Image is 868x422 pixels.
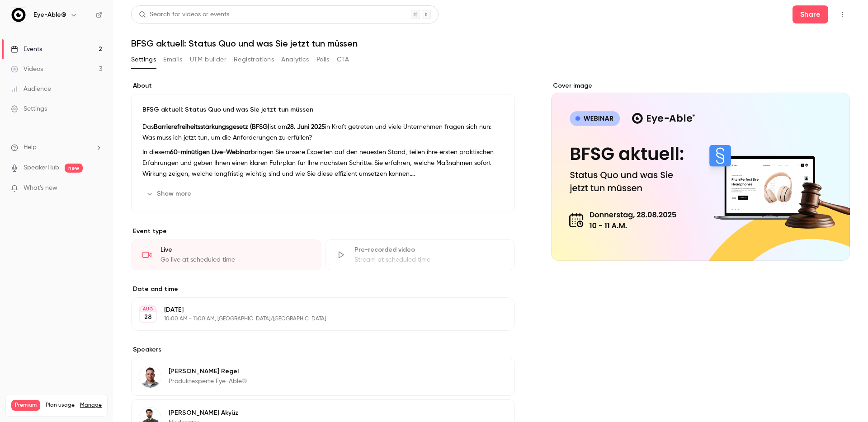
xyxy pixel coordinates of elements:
[142,105,504,114] p: BFSG aktuell: Status Quo und was Sie jetzt tun müssen
[80,402,102,409] a: Manage
[131,285,515,294] label: Date and time
[46,402,75,409] span: Plan usage
[11,45,42,54] div: Events
[131,345,515,354] label: Speakers
[169,377,247,386] p: Produktexperte Eye-Able®
[169,408,238,417] p: [PERSON_NAME] Akyüz
[11,400,40,411] span: Premium
[354,255,504,264] div: Stream at scheduled time
[287,124,325,130] strong: 28. Juni 2025
[131,358,515,396] div: Tom Regel[PERSON_NAME] RegelProduktexperte Eye-Able®
[24,163,59,173] a: SpeakerHub
[24,143,37,152] span: Help
[160,245,310,254] div: Live
[793,5,828,23] button: Share
[139,10,229,19] div: Search for videos or events
[131,38,850,49] h1: BFSG aktuell: Status Quo und was Sie jetzt tun müssen
[144,313,152,322] p: 28
[551,81,850,261] section: Cover image
[316,52,330,67] button: Polls
[11,65,43,74] div: Videos
[170,149,251,155] strong: 60-minütigen Live-Webinar
[131,81,515,90] label: About
[131,227,515,236] p: Event type
[142,122,504,143] p: Das ist am in Kraft getreten und viele Unternehmen fragen sich nun: Was muss ich jetzt tun, um di...
[163,52,182,67] button: Emails
[24,183,57,193] span: What's new
[354,245,504,254] div: Pre-recorded video
[160,255,310,264] div: Go live at scheduled time
[65,164,83,173] span: new
[11,84,51,94] div: Audience
[234,52,274,67] button: Registrations
[164,315,467,323] p: 10:00 AM - 11:00 AM, [GEOGRAPHIC_DATA]/[GEOGRAPHIC_DATA]
[33,10,66,19] h6: Eye-Able®
[164,305,467,314] p: [DATE]
[91,184,102,192] iframe: Noticeable Trigger
[11,143,102,152] li: help-dropdown-opener
[325,239,515,270] div: Pre-recorded videoStream at scheduled time
[281,52,309,67] button: Analytics
[169,367,247,376] p: [PERSON_NAME] Regel
[131,52,156,67] button: Settings
[337,52,349,67] button: CTA
[131,239,321,270] div: LiveGo live at scheduled time
[142,147,504,179] p: In diesem bringen Sie unsere Experten auf den neuesten Stand, teilen ihre ersten praktischen Erfa...
[142,187,197,201] button: Show more
[190,52,226,67] button: UTM builder
[551,81,850,90] label: Cover image
[154,124,269,130] strong: Barrierefreiheitsstärkungsgesetz (BFSG)
[139,366,161,388] img: Tom Regel
[140,306,156,312] div: AUG
[11,104,47,113] div: Settings
[11,8,26,22] img: Eye-Able®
